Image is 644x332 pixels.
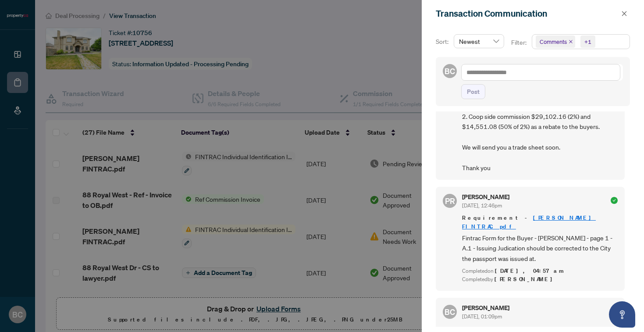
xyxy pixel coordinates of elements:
[462,275,618,284] div: Completed by
[445,195,455,207] span: PR
[569,39,573,44] span: close
[462,194,509,200] h5: [PERSON_NAME]
[536,36,575,48] span: Comments
[495,267,565,275] span: [DATE], 04:57am
[436,7,619,20] div: Transaction Communication
[462,233,618,264] span: Fintrac Form for the Buyer - [PERSON_NAME] - page 1 - A.1 - Issuing Judication should be correcte...
[462,202,502,209] span: [DATE], 12:46pm
[511,38,528,47] p: Filter:
[462,60,618,173] span: Hi [PERSON_NAME], Yes, we have the commission entered as the following: 1. Listing side commissio...
[459,35,499,48] span: Newest
[540,37,567,46] span: Comments
[445,306,455,318] span: BC
[445,65,455,77] span: BC
[462,214,596,230] a: [PERSON_NAME] FINTRAC.pdf
[609,301,635,328] button: Open asap
[611,197,618,204] span: check-circle
[462,305,509,311] h5: [PERSON_NAME]
[461,84,485,99] button: Post
[462,267,618,275] div: Completed on
[436,37,450,46] p: Sort:
[462,214,618,231] span: Requirement -
[462,313,502,320] span: [DATE], 01:09pm
[584,37,591,46] div: +1
[621,11,627,17] span: close
[495,275,557,283] span: [PERSON_NAME]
